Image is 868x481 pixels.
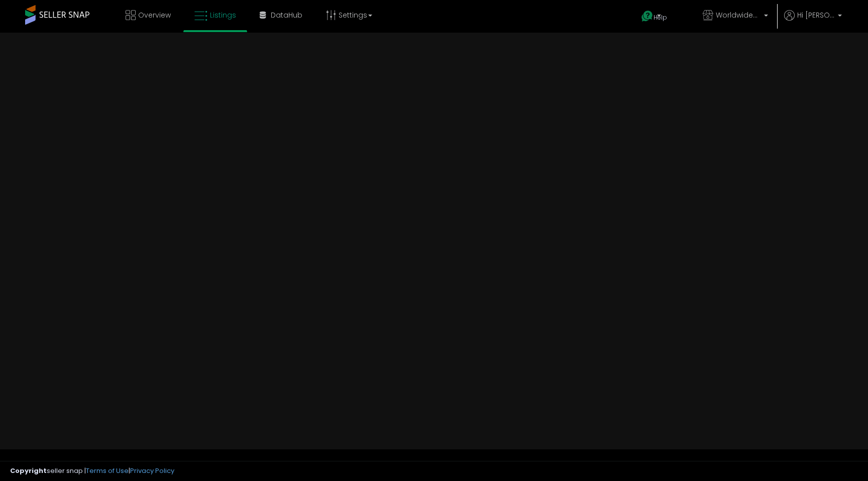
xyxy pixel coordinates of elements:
span: DataHub [271,10,302,20]
a: Hi [PERSON_NAME] [784,10,842,33]
span: Overview [138,10,171,20]
a: Help [633,3,687,33]
i: Get Help [641,10,654,23]
span: Help [654,13,667,22]
span: WorldwideSuperStore [716,10,761,20]
span: Listings [210,10,236,20]
span: Hi [PERSON_NAME] [797,10,835,20]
